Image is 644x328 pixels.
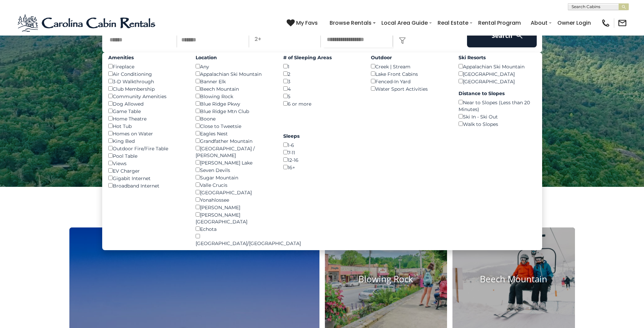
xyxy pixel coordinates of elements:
div: Creek | Stream [371,63,448,70]
div: 16+ [283,163,361,171]
span: My Favs [296,19,318,27]
div: Views [108,159,186,167]
img: mail-regular-black.png [618,18,627,28]
div: Any [196,63,273,70]
div: Outdoor Fire/Fire Table [108,145,186,152]
div: Sugar Mountain [196,174,273,181]
label: Amenities [108,54,186,61]
div: [PERSON_NAME][GEOGRAPHIC_DATA] [196,211,273,225]
div: Boone [196,115,273,122]
div: Echota [196,225,273,233]
label: # of Sleeping Areas [283,54,361,61]
div: Fireplace [108,63,186,70]
a: Local Area Guide [378,17,431,29]
div: Walk to Slopes [459,120,536,128]
div: Dog Allowed [108,100,186,107]
div: Blowing Rock [196,92,273,100]
div: 3 [283,78,361,85]
div: [GEOGRAPHIC_DATA]/[GEOGRAPHIC_DATA] [196,233,273,247]
img: filter--v1.png [399,37,406,44]
div: 1-6 [283,141,361,149]
h4: Blowing Rock [325,274,447,284]
div: Fenced-In Yard [371,78,448,85]
div: Valle Crucis [196,181,273,189]
a: Owner Login [554,17,594,29]
div: [GEOGRAPHIC_DATA] [196,189,273,196]
div: [GEOGRAPHIC_DATA] [459,70,536,78]
img: phone-regular-black.png [601,18,610,28]
label: Location [196,54,273,61]
a: Real Estate [434,17,472,29]
div: Grandfather Mountain [196,137,273,145]
div: 5 [283,92,361,100]
a: My Favs [287,19,319,27]
div: Near to Slopes (Less than 20 Minutes) [459,99,536,113]
div: King Bed [108,137,186,145]
label: Sleeps [283,133,361,139]
div: Hot Tub [108,122,186,130]
div: Home Theatre [108,115,186,122]
div: Close to Tweetsie [196,122,273,130]
div: Broadband Internet [108,182,186,189]
div: Pool Table [108,152,186,159]
div: 6 or more [283,100,361,107]
div: Homes on Water [108,130,186,137]
div: 2 [283,70,361,78]
a: About [527,17,551,29]
div: EV Charger [108,167,186,174]
img: Blue-2.png [17,13,157,33]
div: [GEOGRAPHIC_DATA] / [PERSON_NAME] [196,145,273,159]
h4: Beech Mountain [452,274,575,284]
div: Blue Ridge Mtn Club [196,107,273,115]
div: Community Amenities [108,92,186,100]
div: 4 [283,85,361,92]
div: [PERSON_NAME] [196,203,273,211]
div: [GEOGRAPHIC_DATA] [459,78,536,85]
div: Yonahlossee [196,196,273,203]
div: Beech Mountain [196,85,273,92]
div: Blue Ridge Pkwy [196,100,273,107]
div: Club Membership [108,85,186,92]
label: Ski Resorts [459,54,536,61]
div: Appalachian Ski Mountain [459,63,536,70]
h3: Select Your Destination [68,204,576,227]
div: Appalachian Ski Mountain [196,70,273,78]
div: Eagles Nest [196,130,273,137]
div: Game Table [108,107,186,115]
div: Ski In - Ski Out [459,113,536,120]
label: Distance to Slopes [459,90,536,97]
a: Rental Program [475,17,524,29]
div: Air Conditioning [108,70,186,78]
div: [PERSON_NAME] Lake [196,159,273,166]
div: Gigabit Internet [108,174,186,182]
div: Lake Front Cabins [371,70,448,78]
div: 1 [283,63,361,70]
div: 3-D Walkthrough [108,78,186,85]
div: Seven Devils [196,166,273,174]
div: 12-16 [283,156,361,163]
div: 7-11 [283,149,361,156]
a: Browse Rentals [326,17,375,29]
label: Outdoor [371,54,448,61]
div: Water Sport Activities [371,85,448,92]
div: Banner Elk [196,78,273,85]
